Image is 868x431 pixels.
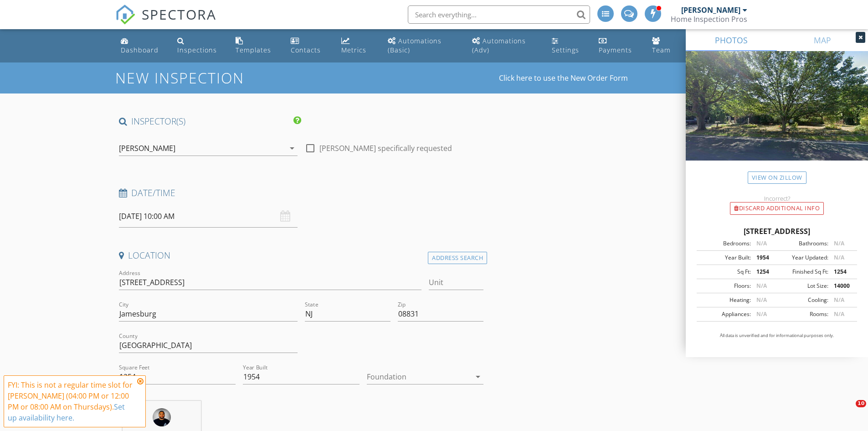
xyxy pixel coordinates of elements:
div: 1254 [751,268,777,276]
span: N/A [834,254,844,261]
span: SPECTORA [142,5,216,24]
a: Automations (Advanced) [468,33,541,59]
i: arrow_drop_down [473,371,483,382]
div: Rooms: [777,310,828,318]
a: Contacts [287,33,330,59]
i: arrow_drop_down [287,143,298,154]
a: Team [648,33,681,59]
div: 14000 [828,282,854,290]
div: Payments [599,46,632,54]
div: Year Built: [699,254,751,262]
div: Heating: [699,296,751,304]
span: N/A [756,296,767,304]
div: Team [652,46,671,54]
div: FYI: This is not a regular time slot for [PERSON_NAME] (04:00 PM or 12:00 PM or 08:00 AM on Thurs... [8,379,134,423]
div: Cooling: [777,296,828,304]
a: Settings [548,33,587,59]
div: Dashboard [121,46,159,54]
input: Select date [119,205,298,228]
div: Year Updated: [777,254,828,262]
label: [PERSON_NAME] specifically requested [319,144,452,153]
a: Dashboard [117,33,167,59]
div: Address Search [428,252,487,264]
span: 10 [856,400,866,407]
span: N/A [834,239,844,247]
div: Settings [552,46,579,54]
span: N/A [756,239,767,247]
p: All data is unverified and for informational purposes only. [697,332,857,339]
a: MAP [777,29,868,51]
div: Sq Ft: [699,268,751,276]
div: Home Inspection Pros [671,15,747,24]
div: Incorrect? [686,195,868,202]
div: Finished Sq Ft: [777,268,828,276]
span: N/A [756,282,767,290]
h4: INSPECTOR(S) [119,115,301,127]
div: Metrics [341,46,366,54]
span: N/A [834,310,844,318]
span: N/A [834,296,844,304]
div: [PERSON_NAME] [681,5,740,15]
div: [STREET_ADDRESS] [697,226,857,237]
div: 1954 [751,254,777,262]
div: Bathrooms: [777,239,828,248]
div: Automations (Adv) [472,36,526,54]
img: streetview [686,51,868,182]
a: Templates [232,33,279,59]
div: Templates [236,46,271,54]
span: N/A [756,310,767,318]
a: SPECTORA [115,12,216,31]
a: Payments [595,33,641,59]
a: View on Zillow [748,171,806,184]
div: Automations (Basic) [388,36,442,54]
div: [PERSON_NAME] [119,144,175,152]
div: Discard Additional info [730,202,824,215]
a: Inspections [174,33,225,59]
a: PHOTOS [686,29,777,51]
div: Floors: [699,282,751,290]
iframe: Intercom live chat [837,400,859,422]
div: Lot Size: [777,282,828,290]
h4: Location [119,249,484,261]
h1: New Inspection [115,70,317,86]
div: 1254 [828,268,854,276]
img: untitled_design.png [153,408,171,426]
input: Search everything... [408,5,590,24]
img: The Best Home Inspection Software - Spectora [115,5,135,25]
h4: Date/Time [119,187,484,199]
a: Metrics [338,33,377,59]
a: Automations (Basic) [384,33,461,59]
div: Appliances: [699,310,751,318]
a: Click here to use the New Order Form [499,74,628,82]
div: Bedrooms: [699,239,751,248]
div: Inspections [177,46,217,54]
div: Contacts [291,46,321,54]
